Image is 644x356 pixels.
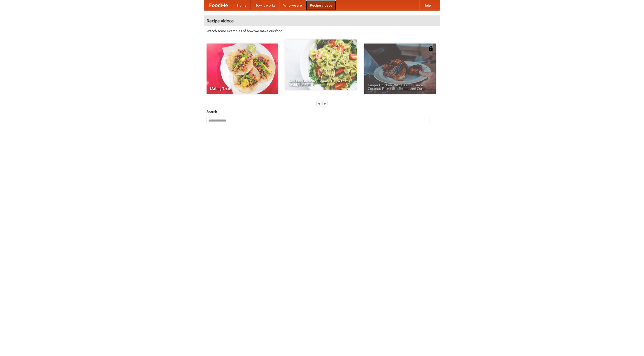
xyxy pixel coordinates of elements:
a: Home [233,0,251,10]
h5: Search [207,109,437,114]
a: Recipe videos [306,0,336,10]
a: How it works [251,0,279,10]
a: FoodMe [204,0,233,10]
a: Who we are [279,0,306,10]
a: Help [419,0,435,10]
p: Watch some examples of how we make our food! [207,28,437,33]
a: An Easy, Summery Tomato Pasta That's Ready for Fall [285,39,357,90]
img: 483408.png [428,46,433,51]
a: Making Tacos [207,44,278,94]
h4: Recipe videos [204,16,440,26]
span: Making Tacos [210,87,274,90]
div: » [323,100,327,107]
div: « [317,100,321,107]
span: An Easy, Summery Tomato Pasta That's Ready for Fall [289,79,353,86]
